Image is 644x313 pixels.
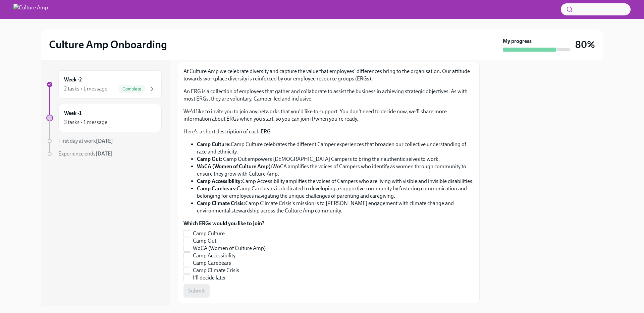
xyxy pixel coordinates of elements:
[197,178,474,185] li: Camp Accessibility amplifies the voices of Campers who are living with visible and invisible disa...
[46,70,162,99] a: Week -22 tasks • 1 messageComplete
[183,220,271,227] label: Which ERGs would you like to join?
[183,108,474,123] p: We'd like to invite you to join any networks that you'd like to support. You don't need to decide...
[197,178,242,184] strong: Camp Accessibility:
[64,119,107,126] div: 3 tasks • 1 message
[46,104,162,132] a: Week -13 tasks • 1 message
[197,163,474,178] li: WoCA amplifies the voices of Campers who identify as women through community to ensure they grow ...
[197,200,474,214] li: Camp Climate Crisis's mission is to [PERSON_NAME] engagement with climate change and environmenta...
[193,259,231,267] span: Camp Carebears
[64,76,82,83] h6: Week -2
[197,141,474,155] li: Camp Culture celebrates the different Camper experiences that broaden our collective understandin...
[58,138,113,144] span: First day at work
[575,39,595,51] h3: 80%
[46,137,162,145] a: First day at work[DATE]
[13,4,48,15] img: Culture Amp
[58,150,113,157] span: Experience ends
[197,185,237,192] strong: Camp Carebears:
[197,163,272,170] strong: WoCA (Women of Culture Amp):
[193,230,225,237] span: Camp Culture
[193,237,216,245] span: Camp Out
[503,38,532,45] strong: My progress
[197,185,474,200] li: Camp Carebears is dedicated to developing a supportive community by fostering communication and b...
[197,155,474,163] li: : Camp Out empowers [DEMOGRAPHIC_DATA] Campers to bring their authentic selves to work.
[49,38,167,51] h2: Culture Amp Onboarding
[64,110,82,117] h6: Week -1
[118,86,145,91] span: Complete
[96,138,113,144] strong: [DATE]
[193,274,226,281] span: I'll decide later
[197,156,221,162] strong: Camp Out
[183,68,474,82] p: At Culture Amp we celebrate diversity and capture the value that employees' differences bring to ...
[183,88,474,103] p: An ERG is a collection of employees that gather and collaborate to assist the business in achievi...
[64,85,107,92] div: 2 tasks • 1 message
[193,252,235,259] span: Camp Accessibility
[193,267,239,274] span: Camp Climate Crisis
[193,245,266,252] span: WoCA (Women of Culture Amp)
[96,150,113,157] strong: [DATE]
[197,200,245,206] strong: Camp Climate Crisis:
[197,141,231,147] strong: Camp Culture:
[183,128,474,135] p: Here's a short description of each ERG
